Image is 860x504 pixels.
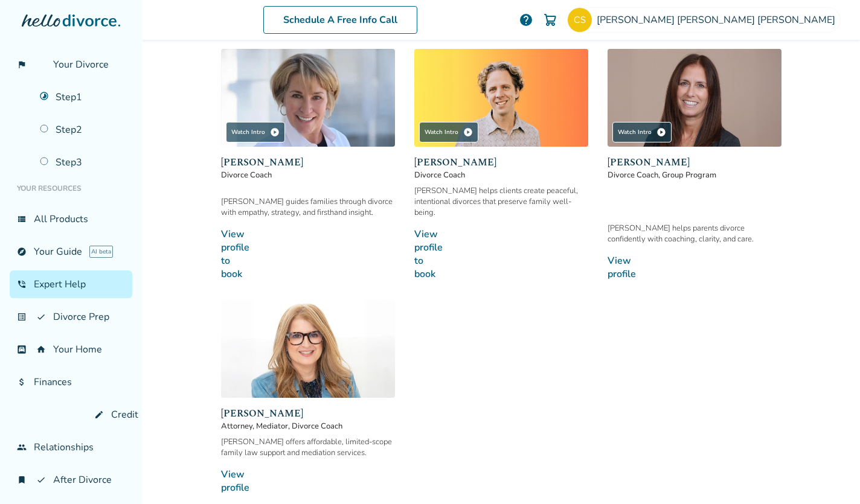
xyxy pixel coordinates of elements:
[463,127,473,137] span: play_circle
[254,248,496,260] span: line_end_arrow_notch
[568,8,592,32] img: cpschmitz@gmail.com
[270,127,280,137] span: play_circle
[33,116,132,144] a: Step2
[608,170,781,180] span: Divorce Coach, Group Program
[17,475,46,485] span: bookmark_check
[89,246,113,258] span: AI beta
[608,254,781,281] a: View profileline_end_arrow_notch
[10,176,132,200] li: Your Resources
[10,205,132,233] a: view_listAll Products
[10,303,132,331] a: list_alt_checkDivorce Prep
[221,170,395,180] span: Divorce Coach
[414,155,588,170] span: [PERSON_NAME]
[17,377,27,387] span: attach_money
[221,300,395,398] img: Lisa Zonder
[543,13,557,27] img: Cart
[17,60,46,69] span: flag_2
[221,421,395,432] span: Attorney, Mediator, Divorce Coach
[414,228,588,281] a: View profile to bookline_end_arrow_notch
[519,13,533,27] a: help
[608,49,781,147] img: Jill Kaufman
[221,468,395,494] a: View profileline_end_arrow_notch
[608,155,781,170] span: [PERSON_NAME]
[221,406,395,421] span: [PERSON_NAME]
[17,247,27,257] span: explore
[226,122,285,142] div: Watch Intro
[221,436,395,458] div: [PERSON_NAME] offers affordable, limited-scope family law support and mediation services.
[10,433,132,461] a: groupRelationships
[53,58,109,71] span: Your Divorce
[414,185,588,218] div: [PERSON_NAME] helps clients create peaceful, intentional divorces that preserve family well-being.
[221,49,395,147] img: Kim Goodman
[221,196,395,218] div: [PERSON_NAME] guides families through divorce with empathy, strategy, and firsthand insight.
[33,148,132,176] a: Step3
[414,49,588,147] img: James Traub
[414,170,588,180] span: Divorce Coach
[448,248,689,260] span: line_end_arrow_notch
[17,410,104,419] span: finance_mode
[10,466,132,494] a: bookmark_checkAfter Divorce
[263,6,417,34] a: Schedule A Free Info Call
[656,127,666,137] span: play_circle
[10,336,132,363] a: garage_homeYour Home
[17,345,46,354] span: garage_home
[10,368,132,396] a: attach_moneyFinances
[419,122,478,142] div: Watch Intro
[10,238,132,266] a: exploreYour GuideAI beta
[10,51,132,78] a: flag_2Your Divorce
[33,83,132,111] a: Step1
[221,228,395,281] a: View profile to bookline_end_arrow_notch
[10,401,132,429] a: finance_modeCredit
[17,279,27,289] span: phone_in_talk
[17,214,27,224] span: view_list
[10,270,132,298] a: phone_in_talkExpert Help
[17,442,27,452] span: group
[254,475,496,487] span: line_end_arrow_notch
[597,13,840,27] span: [PERSON_NAME] [PERSON_NAME] [PERSON_NAME]
[17,312,46,322] span: list_alt_check
[612,122,672,142] div: Watch Intro
[221,155,395,170] span: [PERSON_NAME]
[608,223,781,244] div: [PERSON_NAME] helps parents divorce confidently with coaching, clarity, and care.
